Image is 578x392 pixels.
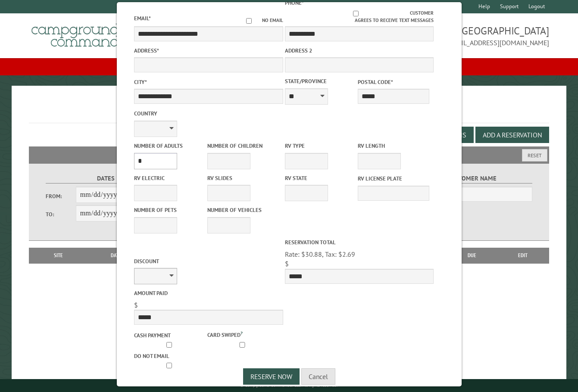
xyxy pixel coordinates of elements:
[235,18,262,24] input: No email
[134,174,206,182] label: RV Electric
[207,174,278,182] label: RV Slides
[448,248,497,263] th: Due
[358,142,429,150] label: RV Length
[84,248,151,263] th: Dates
[134,301,138,309] span: $
[284,9,433,24] label: Customer agrees to receive text messages
[134,289,283,297] label: Amount paid
[284,47,433,55] label: Address 2
[134,15,151,22] label: Email
[33,248,84,263] th: Site
[134,206,206,214] label: Number of Pets
[240,330,242,336] a: ?
[243,368,300,385] button: Reserve Now
[134,47,283,55] label: Address
[29,146,549,163] h2: Filters
[284,142,356,150] label: RV Type
[134,257,283,265] label: Discount
[284,77,356,85] label: State/Province
[207,330,278,339] label: Card swiped
[358,174,429,183] label: RV License Plate
[522,149,547,162] button: Reset
[284,250,355,258] span: Rate: $30.88, Tax: $2.69
[29,100,549,123] h1: Reservations
[302,11,410,16] input: Customer agrees to receive text messages
[475,127,549,143] button: Add a Reservation
[134,142,206,150] label: Number of Adults
[284,259,288,268] span: $
[134,78,283,86] label: City
[134,109,283,118] label: Country
[134,352,206,360] label: Do not email
[46,174,165,184] label: Dates
[240,383,337,388] small: © Campground Commander LLC. All rights reserved.
[284,174,356,182] label: RV State
[46,210,75,218] label: To:
[412,174,532,184] label: Customer Name
[46,192,75,200] label: From:
[207,206,278,214] label: Number of Vehicles
[207,142,278,150] label: Number of Children
[29,17,137,50] img: Campground Commander
[134,331,206,339] label: Cash payment
[301,368,335,385] button: Cancel
[497,248,549,263] th: Edit
[235,17,283,24] label: No email
[358,78,429,86] label: Postal Code
[284,238,433,246] label: Reservation Total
